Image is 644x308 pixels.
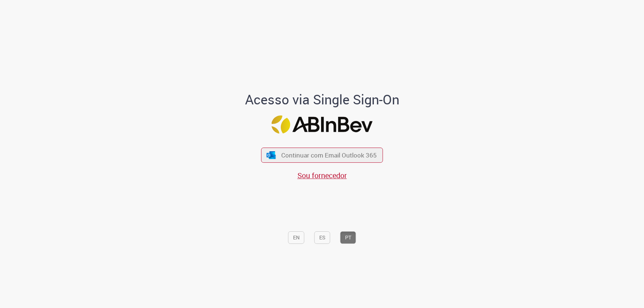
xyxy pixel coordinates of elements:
button: ícone Azure/Microsoft 360 Continuar com Email Outlook 365 [261,148,383,163]
button: PT [340,231,356,244]
button: ES [314,231,330,244]
img: Logo ABInBev [272,116,373,134]
button: EN [288,231,304,244]
span: Continuar com Email Outlook 365 [281,151,377,159]
h1: Acesso via Single Sign-On [220,92,424,107]
img: ícone Azure/Microsoft 360 [266,151,276,159]
a: Sou fornecedor [297,170,347,180]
